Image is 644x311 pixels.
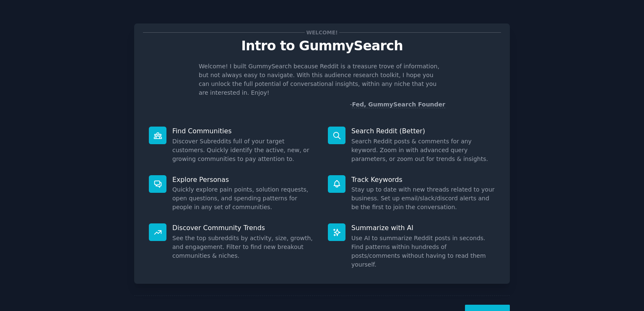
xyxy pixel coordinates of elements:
p: Track Keywords [351,175,495,184]
dd: Discover Subreddits full of your target customers. Quickly identify the active, new, or growing c... [172,137,316,163]
span: Welcome! [305,28,339,37]
p: Discover Community Trends [172,223,316,232]
p: Summarize with AI [351,223,495,232]
dd: Search Reddit posts & comments for any keyword. Zoom in with advanced query parameters, or zoom o... [351,137,495,163]
dd: Stay up to date with new threads related to your business. Set up email/slack/discord alerts and ... [351,185,495,212]
p: Intro to GummySearch [143,39,501,53]
p: Find Communities [172,127,316,135]
a: Fed, GummySearch Founder [352,101,445,108]
div: - [350,100,445,109]
p: Explore Personas [172,175,316,184]
p: Welcome! I built GummySearch because Reddit is a treasure trove of information, but not always ea... [199,62,445,97]
dd: See the top subreddits by activity, size, growth, and engagement. Filter to find new breakout com... [172,234,316,260]
dd: Quickly explore pain points, solution requests, open questions, and spending patterns for people ... [172,185,316,212]
dd: Use AI to summarize Reddit posts in seconds. Find patterns within hundreds of posts/comments with... [351,234,495,269]
p: Search Reddit (Better) [351,127,495,135]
